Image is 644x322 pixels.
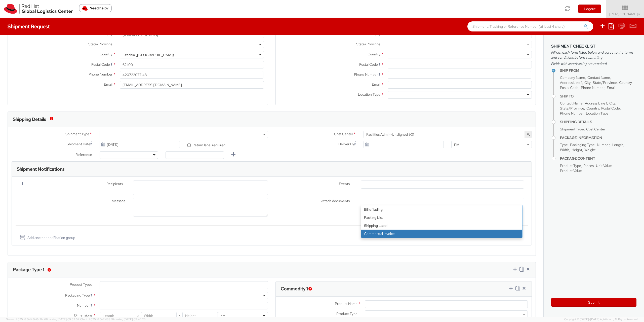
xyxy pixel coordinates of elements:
span: Shipment Type [65,131,89,137]
span: State/Province [356,42,380,46]
h3: Shipping Details [13,117,46,122]
span: Server: 2025.18.0-bb0e0c2bd68 [6,317,79,321]
h4: Shipment Request [8,24,50,29]
span: Fields with asterisks (*) are required [551,61,636,66]
button: Logout [578,5,601,13]
span: Facilities Admin-Unaligned 901 [364,131,532,138]
span: Email [104,82,112,87]
div: PM [454,142,459,147]
span: master, [DATE] 09:52:52 [48,317,79,321]
span: Packaging Type [65,293,90,298]
span: Client: 2025.18.0-71d3358 [80,317,146,321]
span: X [135,312,141,319]
li: Shipping Label [361,222,522,230]
span: Facilities Admin-Unaligned 901 [366,132,529,137]
span: Shipment Date [67,141,90,147]
span: Width [560,148,569,152]
span: Fill out each form listed below and agree to the terms and conditions before submitting [551,50,636,60]
span: Location Type [586,111,608,116]
span: Postal Code [601,106,620,111]
span: Length [612,142,623,147]
span: City [584,80,590,85]
li: Commercial invoice [361,230,522,238]
span: Country [368,52,380,56]
span: Country [619,80,632,85]
span: Dimensions [74,313,92,317]
li: Bill of lading [361,205,522,213]
span: Cost Center [334,131,353,137]
span: X [177,312,182,319]
button: Need help? [79,4,112,12]
span: Contact Name [560,101,583,105]
h4: Ship From [560,69,636,73]
span: Product Type [560,163,581,168]
span: ▼ [638,12,641,16]
span: Phone Number [354,72,378,77]
span: Shipment Type [560,127,584,131]
span: Postal Code [91,62,110,67]
span: Events [339,182,350,186]
span: State/Province [593,80,617,85]
span: [PERSON_NAME] [609,12,641,16]
div: Czechia ([GEOGRAPHIC_DATA]) [123,52,174,57]
span: Type [560,142,568,147]
h3: Shipment Notifications [17,167,64,172]
span: Attach documents [321,199,350,203]
span: Number [77,303,90,308]
input: Width [141,312,177,319]
span: Company Name [560,75,585,80]
span: Message [112,199,126,203]
span: Copyright © [DATE]-[DATE] Agistix Inc., All Rights Reserved [564,317,638,321]
input: Length [100,312,135,319]
span: Country [100,52,112,56]
span: Cost Center [586,127,605,131]
span: Country [586,106,599,111]
span: master, [DATE] 09:46:25 [114,317,146,321]
input: Height [182,312,218,319]
span: Deliver By [338,141,354,147]
span: State/Province [88,42,112,46]
span: Phone Number [560,111,584,116]
h4: Package Content [560,157,636,160]
span: Address Line 1 [560,80,582,85]
span: Postal Code [560,85,579,90]
span: Weight [584,148,595,152]
li: Packing List [361,213,522,222]
span: Unit Value [596,163,612,168]
span: Packaging Type [570,142,595,147]
span: Postal Code [359,62,378,67]
button: Submit [551,298,636,307]
span: Location Type [358,92,380,97]
span: Phone Number [581,85,605,90]
span: Reference [75,152,92,157]
h4: Package Information [560,136,636,140]
h4: Ship To [560,94,636,98]
label: Return label required [187,142,226,148]
span: Height [572,148,582,152]
span: City [609,101,615,105]
span: Address Line 1 [585,101,607,105]
span: Phone Number [89,72,112,77]
h3: Commodity 1 [281,286,308,291]
span: Recipients [106,181,123,187]
span: Contact Name [587,75,610,80]
span: Email [372,82,380,87]
span: State/Province [560,106,584,111]
span: Product Type [336,311,357,316]
span: Email [607,85,615,90]
span: Pieces [583,163,594,168]
h3: Shipment Checklist [551,44,636,49]
span: Number [597,142,610,147]
span: Product Name [335,301,357,306]
a: Add another notification group [19,234,75,241]
input: Return label required [187,144,191,147]
h3: Package Type 1 [13,267,44,272]
h4: Shipping Details [560,120,636,124]
input: Shipment, Tracking or Reference Number (at least 4 chars) [467,21,593,31]
span: Product Value [560,168,582,173]
span: Product Types [70,282,92,287]
img: rh-logistics-00dfa346123c4ec078e1.svg [4,4,73,14]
